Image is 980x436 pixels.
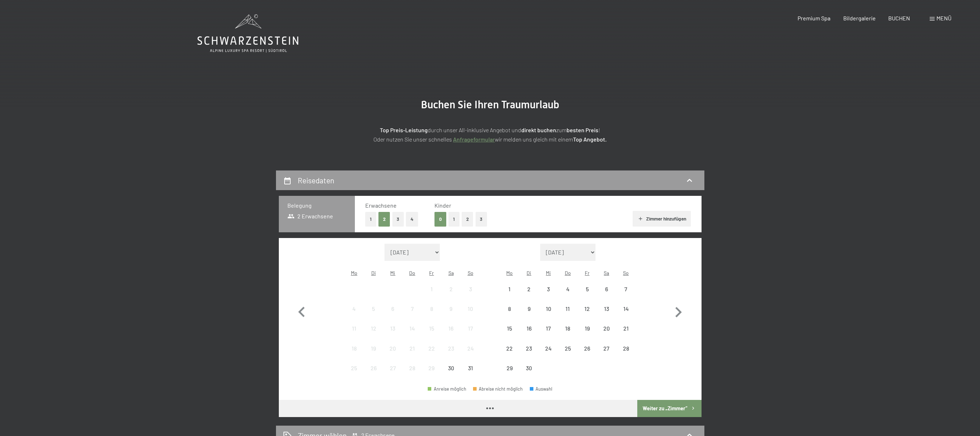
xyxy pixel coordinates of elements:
div: 18 [345,346,363,363]
span: Premium Spa [798,15,830,21]
div: Sat Aug 16 2025 [441,319,461,338]
div: Anreise nicht möglich [577,319,597,338]
div: 6 [384,306,402,324]
button: 2 [378,212,390,227]
div: Sat Sep 20 2025 [597,319,616,338]
div: Sun Aug 24 2025 [461,338,480,358]
span: Bildergalerie [843,15,876,21]
div: Tue Sep 02 2025 [519,279,539,299]
div: Anreise nicht möglich [383,358,402,378]
div: Anreise nicht möglich [597,338,616,358]
div: Thu Sep 11 2025 [558,299,577,318]
div: Anreise nicht möglich [403,299,422,318]
div: Anreise nicht möglich [577,299,597,318]
div: Anreise nicht möglich [345,358,364,378]
abbr: Mittwoch [390,270,395,276]
div: Anreise nicht möglich [500,319,519,338]
div: Anreise möglich [428,387,466,391]
div: Anreise nicht möglich [383,338,402,358]
div: 21 [617,326,635,343]
div: Mon Sep 29 2025 [500,358,519,378]
button: 0 [434,212,446,227]
div: Wed Sep 03 2025 [539,279,558,299]
button: 1 [448,212,459,227]
div: 17 [539,326,557,343]
div: Sun Sep 14 2025 [616,299,635,318]
div: 14 [403,326,421,343]
div: Fri Aug 29 2025 [422,358,441,378]
div: 10 [461,306,479,324]
h2: Reisedaten [298,176,334,185]
div: Wed Sep 17 2025 [539,319,558,338]
div: 30 [520,365,538,383]
div: Mon Sep 22 2025 [500,338,519,358]
div: 8 [423,306,441,324]
div: Sun Sep 07 2025 [616,279,635,299]
div: Anreise nicht möglich [461,319,480,338]
div: Wed Sep 10 2025 [539,299,558,318]
div: Anreise nicht möglich [383,299,402,318]
span: BUCHEN [888,15,910,21]
strong: besten Preis [567,127,598,133]
div: Mon Aug 18 2025 [345,338,364,358]
abbr: Samstag [604,270,609,276]
div: Anreise nicht möglich [403,319,422,338]
div: Thu Sep 04 2025 [558,279,577,299]
div: Anreise nicht möglich [364,338,383,358]
button: Zimmer hinzufügen [633,211,691,227]
div: 12 [365,326,382,343]
abbr: Dienstag [527,270,531,276]
div: 2 [442,286,460,304]
div: Fri Aug 22 2025 [422,338,441,358]
div: Thu Sep 18 2025 [558,319,577,338]
div: Anreise nicht möglich [500,299,519,318]
div: Anreise nicht möglich [577,338,597,358]
div: 24 [461,346,479,363]
div: Anreise nicht möglich [597,299,616,318]
div: 9 [442,306,460,324]
div: Abreise nicht möglich [473,387,523,391]
div: 22 [423,346,441,363]
div: Tue Aug 05 2025 [364,299,383,318]
div: Anreise nicht möglich [500,279,519,299]
div: Anreise nicht möglich [441,299,461,318]
div: Fri Aug 08 2025 [422,299,441,318]
button: Weiter zu „Zimmer“ [637,400,701,417]
div: Fri Sep 12 2025 [577,299,597,318]
div: 2 [520,286,538,304]
div: Mon Sep 08 2025 [500,299,519,318]
div: 12 [578,306,596,324]
div: Anreise nicht möglich [422,299,441,318]
div: 28 [403,365,421,383]
div: 30 [442,365,460,383]
div: Thu Aug 14 2025 [403,319,422,338]
div: Anreise nicht möglich [345,299,364,318]
abbr: Montag [351,270,357,276]
div: 23 [442,346,460,363]
div: 6 [598,286,615,304]
div: 15 [501,326,518,343]
div: Fri Sep 26 2025 [577,338,597,358]
button: Nächster Monat [668,244,689,378]
div: Anreise nicht möglich [597,319,616,338]
div: 19 [365,346,382,363]
div: Thu Aug 07 2025 [403,299,422,318]
div: Anreise nicht möglich [539,279,558,299]
button: 3 [392,212,404,227]
span: 2 Erwachsene [287,212,333,220]
div: Anreise nicht möglich [500,338,519,358]
span: Kinder [434,202,451,209]
div: Anreise nicht möglich [461,299,480,318]
div: Anreise nicht möglich [403,358,422,378]
div: Anreise nicht möglich [539,299,558,318]
div: Fri Sep 19 2025 [577,319,597,338]
div: Anreise nicht möglich [616,338,635,358]
div: Anreise nicht möglich [577,279,597,299]
div: Mon Sep 01 2025 [500,279,519,299]
button: 1 [365,212,376,227]
span: Buchen Sie Ihren Traumurlaub [421,98,559,111]
button: 2 [462,212,473,227]
div: Anreise nicht möglich [558,299,577,318]
div: Anreise nicht möglich [616,299,635,318]
div: Anreise nicht möglich [345,338,364,358]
